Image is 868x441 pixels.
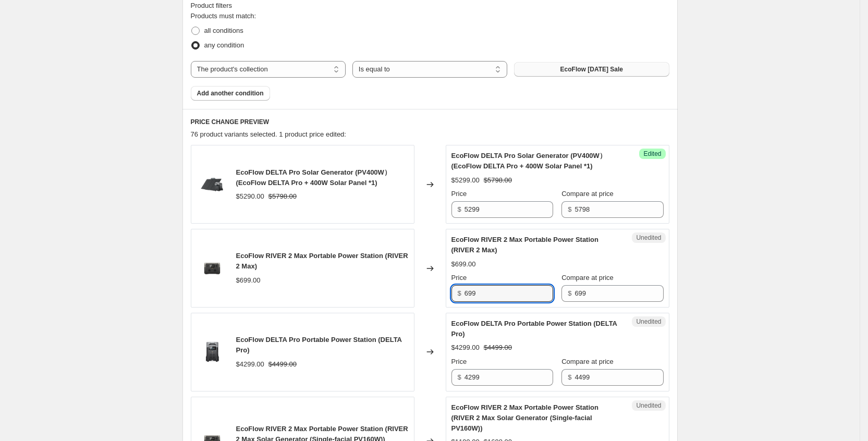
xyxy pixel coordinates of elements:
span: all conditions [204,27,243,34]
span: Price [451,190,467,198]
span: Compare at price [561,274,614,281]
span: Products must match: [191,12,256,20]
span: Add another condition [197,89,264,97]
div: $5290.00 [236,191,264,202]
div: $4299.00 [236,359,264,370]
span: Unedited [636,401,661,410]
span: Edited [643,150,661,158]
span: Unedited [636,317,661,326]
span: Unedited [636,234,661,242]
img: sl_dp_dp_au_fv_80x.png [197,336,228,367]
span: Compare at price [561,358,614,365]
span: EcoFlow DELTA Pro Solar Generator (PV400W） (EcoFlow DELTA Pro + 400W Solar Panel *1) [451,152,606,170]
div: $4299.00 [451,342,480,353]
strike: $5798.00 [484,175,512,186]
h6: PRICE CHANGE PREVIEW [191,118,669,126]
span: EcoFlow [DATE] Sale [560,65,623,73]
span: $ [568,289,571,297]
button: Add another condition [191,86,270,101]
span: EcoFlow RIVER 2 Max Portable Power Station (RIVER 2 Max) [451,236,598,254]
span: $ [568,373,571,381]
span: EcoFlow RIVER 2 Max Portable Power Station (RIVER 2 Max Solar Generator (Single-facial PV160W)) [451,403,598,432]
button: EcoFlow Halloween Sale [514,62,669,77]
span: Compare at price [561,190,614,198]
strike: $4499.00 [268,359,297,370]
span: EcoFlow DELTA Pro Solar Generator (PV400W） (EcoFlow DELTA Pro + 400W Solar Panel *1) [236,168,391,187]
img: river2max1_3x_9205dbab-e66e-44d3-ac82-ab6a1b4e5db4_80x.png [197,253,228,284]
span: Price [451,358,467,365]
span: Price [451,274,467,281]
div: $699.00 [451,259,476,269]
span: $ [458,205,461,213]
span: EcoFlow DELTA Pro Portable Power Station (DELTA Pro) [451,320,617,338]
span: $ [568,205,571,213]
strike: $5798.00 [268,191,297,202]
span: 76 product variants selected. 1 product price edited: [191,130,346,138]
div: $5299.00 [451,175,480,186]
strike: $4499.00 [484,342,512,353]
div: $699.00 [236,275,261,286]
span: $ [458,373,461,381]
span: EcoFlow DELTA Pro Portable Power Station (DELTA Pro) [236,336,402,354]
span: EcoFlow RIVER 2 Max Portable Power Station (RIVER 2 Max) [236,252,408,270]
span: any condition [204,41,244,49]
span: $ [458,289,461,297]
img: Deltapro_400W_3x_3f68a89d-466e-47c8-ac3c-abb7e7c96953_80x.png [197,169,228,200]
div: Product filters [191,1,669,11]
